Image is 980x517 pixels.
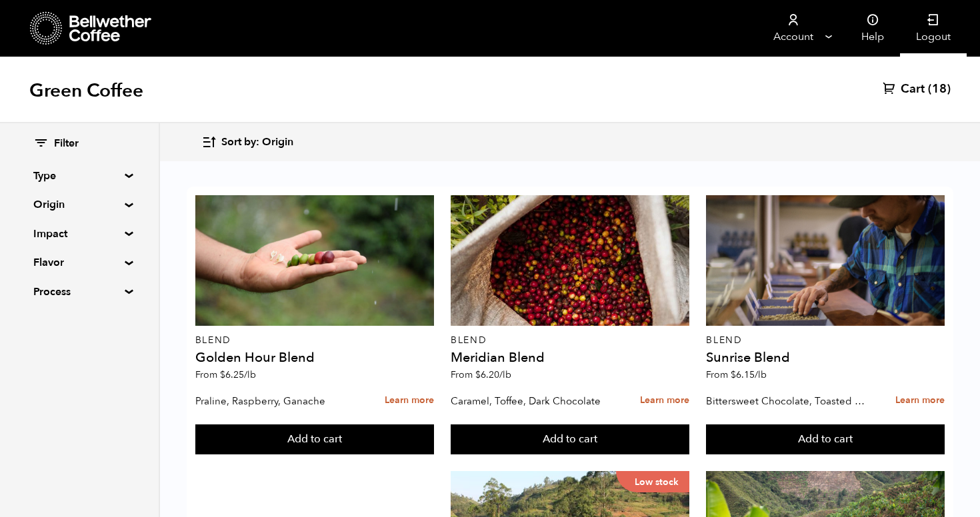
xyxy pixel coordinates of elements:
[475,368,481,381] span: $
[640,386,689,415] a: Learn more
[706,424,945,455] button: Add to cart
[901,81,925,97] span: Cart
[499,368,511,381] span: /lb
[221,135,293,150] span: Sort by: Origin
[33,284,125,300] summary: Process
[201,127,293,158] button: Sort by: Origin
[616,471,689,492] p: Low stock
[195,368,256,381] span: From
[706,336,945,345] p: Blend
[33,226,125,242] summary: Impact
[195,351,434,364] h4: Golden Hour Blend
[451,351,689,364] h4: Meridian Blend
[220,368,256,381] bdi: 6.25
[706,368,767,381] span: From
[33,255,125,270] summary: Flavor
[451,424,689,455] button: Add to cart
[220,368,225,381] span: $
[29,79,143,103] h1: Green Coffee
[895,386,945,415] a: Learn more
[706,391,869,411] p: Bittersweet Chocolate, Toasted Marshmallow, Candied Orange, Praline
[451,368,511,381] span: From
[385,386,434,415] a: Learn more
[928,81,951,97] span: (18)
[706,351,945,364] h4: Sunrise Blend
[195,424,434,455] button: Add to cart
[244,368,256,381] span: /lb
[33,197,125,213] summary: Origin
[731,368,736,381] span: $
[475,368,511,381] bdi: 6.20
[195,336,434,345] p: Blend
[33,168,125,184] summary: Type
[451,336,689,345] p: Blend
[195,391,358,411] p: Praline, Raspberry, Ganache
[451,391,613,411] p: Caramel, Toffee, Dark Chocolate
[755,368,767,381] span: /lb
[883,81,951,97] a: Cart (18)
[731,368,767,381] bdi: 6.15
[54,137,79,151] span: Filter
